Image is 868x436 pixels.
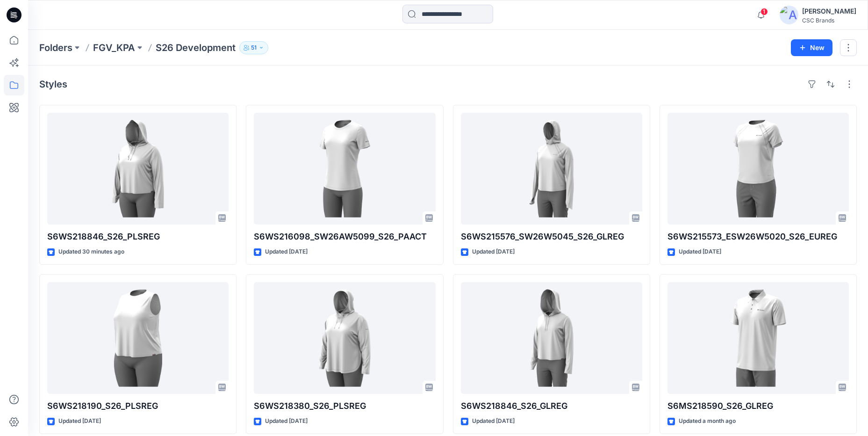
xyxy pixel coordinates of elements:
button: 51 [239,41,268,54]
a: Folders [39,41,72,54]
img: avatar [780,6,798,24]
p: Updated [DATE] [472,416,515,426]
p: S6WS215573_ESW26W5020_S26_EUREG [667,230,849,243]
a: S6WS215573_ESW26W5020_S26_EUREG [667,113,849,225]
p: S6WS218846_S26_GLREG [461,400,642,413]
div: CSC Brands [802,17,856,24]
p: S6WS216098_SW26AW5099_S26_PAACT [254,230,435,243]
p: 51 [251,43,257,53]
p: Updated 30 minutes ago [58,247,124,257]
p: S6WS218846_S26_PLSREG [47,230,229,243]
p: Updated [DATE] [265,247,308,257]
p: S26 Development [156,41,236,54]
p: Updated [DATE] [679,247,721,257]
p: Updated [DATE] [58,416,101,426]
a: S6WS218190_S26_PLSREG [47,282,229,394]
p: S6WS215576_SW26W5045_S26_GLREG [461,230,642,243]
a: FGV_KPA [93,41,135,54]
a: S6MS218590_S26_GLREG [667,282,849,394]
span: 1 [760,8,768,15]
button: New [791,39,832,56]
a: S6WS216098_SW26AW5099_S26_PAACT [254,113,435,225]
h4: Styles [39,79,67,90]
a: S6WS215576_SW26W5045_S26_GLREG [461,113,642,225]
p: Updated a month ago [679,416,736,426]
a: S6WS218380_S26_PLSREG [254,282,435,394]
p: Updated [DATE] [265,416,308,426]
p: Updated [DATE] [472,247,515,257]
a: S6WS218846_S26_GLREG [461,282,642,394]
p: S6MS218590_S26_GLREG [667,400,849,413]
p: S6WS218380_S26_PLSREG [254,400,435,413]
div: [PERSON_NAME] [802,6,856,17]
a: S6WS218846_S26_PLSREG [47,113,229,225]
p: S6WS218190_S26_PLSREG [47,400,229,413]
